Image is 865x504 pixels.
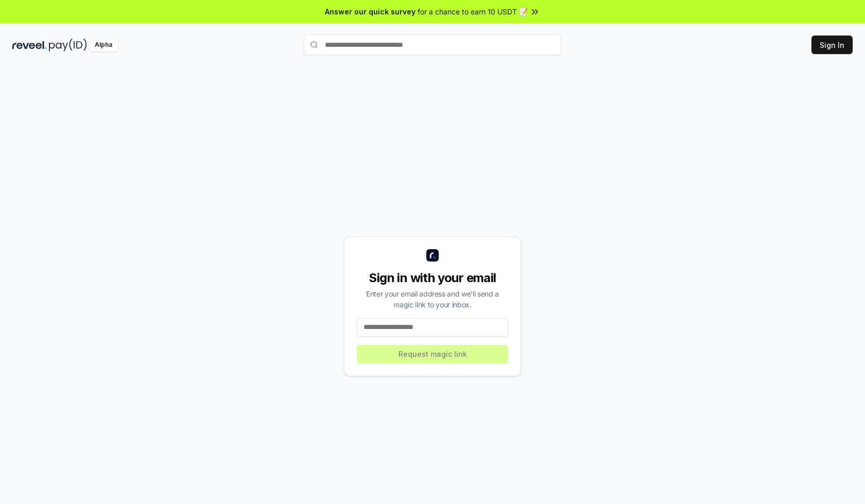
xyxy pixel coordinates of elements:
[89,39,118,51] div: Alpha
[426,249,439,262] img: logo_small
[12,39,47,51] img: reveel_dark
[49,39,87,51] img: pay_id
[357,288,508,310] div: Enter your email address and we’ll send a magic link to your inbox.
[357,270,508,286] div: Sign in with your email
[325,6,416,17] span: Answer our quick survey
[811,36,853,54] button: Sign In
[418,6,528,17] span: for a chance to earn 10 USDT 📝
